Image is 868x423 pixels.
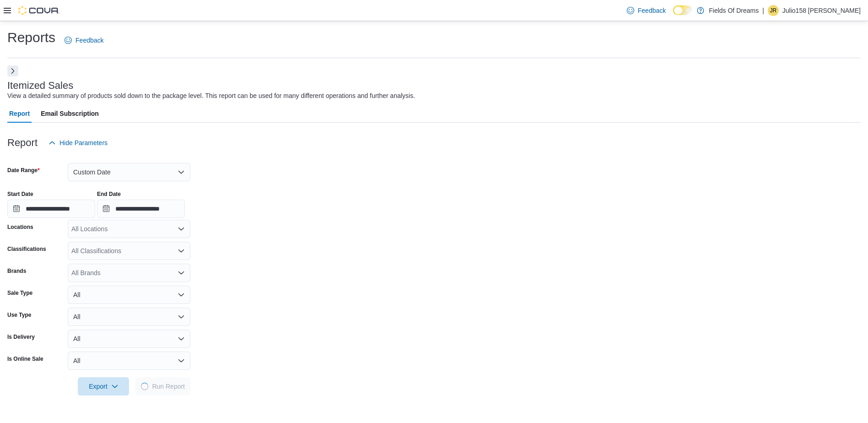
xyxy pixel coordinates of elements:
h3: Itemized Sales [7,80,73,91]
button: Custom Date [68,163,190,181]
label: Start Date [7,190,33,198]
button: All [68,286,190,304]
button: Next [7,65,18,76]
button: Export [78,377,129,396]
span: Feedback [75,36,103,45]
span: Dark Mode [673,15,674,16]
span: Export [83,377,124,396]
p: Fields Of Dreams [709,5,759,16]
span: Feedback [638,6,666,15]
label: Locations [7,223,33,231]
input: Press the down key to open a popover containing a calendar. [97,200,185,218]
button: Open list of options [178,225,185,233]
div: Julio158 Retana [768,5,779,16]
button: Hide Parameters [45,134,111,152]
label: Is Delivery [7,333,35,341]
label: Use Type [7,311,31,319]
a: Feedback [61,31,107,49]
span: Hide Parameters [59,138,108,147]
span: Loading [141,383,148,390]
button: LoadingRun Report [135,377,190,396]
button: All [68,352,190,370]
h1: Reports [7,28,55,47]
img: Cova [18,6,59,15]
a: Feedback [623,1,669,20]
label: Is Online Sale [7,355,43,363]
label: Date Range [7,167,40,174]
p: | [762,5,764,16]
p: Julio158 [PERSON_NAME] [782,5,861,16]
span: JR [770,5,776,16]
input: Press the down key to open a popover containing a calendar. [7,200,95,218]
span: Report [9,104,30,123]
button: Open list of options [178,269,185,277]
button: All [68,330,190,348]
h3: Report [7,137,38,148]
input: Dark Mode [673,5,692,15]
label: Brands [7,267,26,275]
span: Run Report [152,382,185,391]
label: Sale Type [7,289,32,297]
span: Email Subscription [41,104,99,123]
label: End Date [97,190,121,198]
div: View a detailed summary of products sold down to the package level. This report can be used for m... [7,91,415,101]
button: All [68,308,190,326]
button: Open list of options [178,247,185,255]
label: Classifications [7,245,46,253]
